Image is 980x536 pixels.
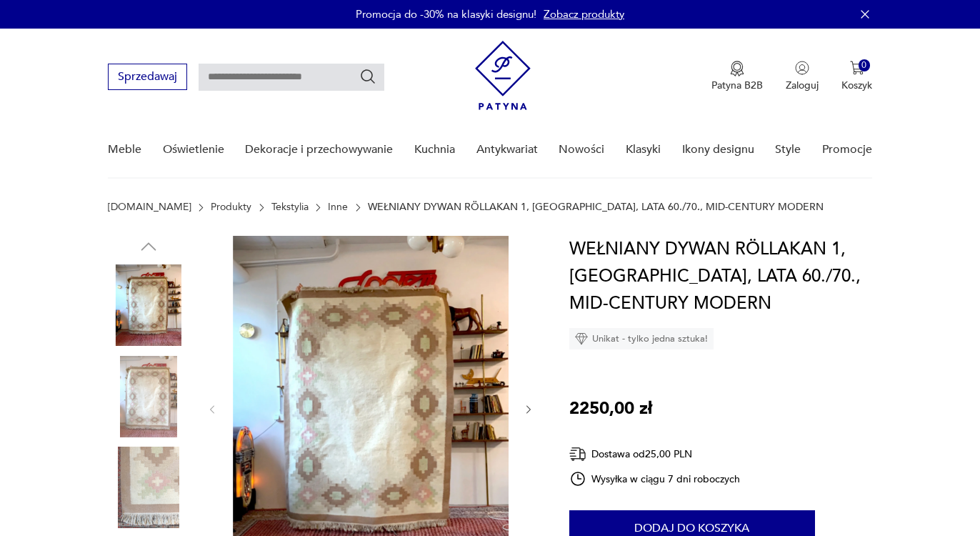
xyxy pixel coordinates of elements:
[559,122,604,177] a: Nowości
[786,61,819,92] button: Zaloguj
[711,61,763,92] button: Patyna B2B
[108,447,189,528] img: Zdjęcie produktu WEŁNIANY DYWAN RÖLLAKAN 1, SZWECJA, LATA 60./70., MID-CENTURY MODERN
[108,202,191,213] a: [DOMAIN_NAME]
[245,122,393,177] a: Dekoracje i przechowywanie
[108,264,189,346] img: Zdjęcie produktu WEŁNIANY DYWAN RÖLLAKAN 1, SZWECJA, LATA 60./70., MID-CENTURY MODERN
[841,61,872,92] button: 0Koszyk
[569,445,586,463] img: Ikona dostawy
[108,356,189,437] img: Zdjęcie produktu WEŁNIANY DYWAN RÖLLAKAN 1, SZWECJA, LATA 60./70., MID-CENTURY MODERN
[775,122,801,177] a: Style
[569,470,741,487] div: Wysyłka w ciągu 7 dni roboczych
[359,68,376,85] button: Szukaj
[795,61,809,75] img: Ikonka użytkownika
[108,122,141,177] a: Meble
[414,122,455,177] a: Kuchnia
[271,202,309,213] a: Tekstylia
[475,41,531,110] img: Patyna - sklep z meblami i dekoracjami vintage
[711,61,763,92] a: Ikona medaluPatyna B2B
[569,395,652,422] p: 2250,00 zł
[569,236,875,317] h1: WEŁNIANY DYWAN RÖLLAKAN 1, [GEOGRAPHIC_DATA], LATA 60./70., MID-CENTURY MODERN
[841,79,872,92] p: Koszyk
[730,61,744,76] img: Ikona medalu
[108,73,187,83] a: Sprzedawaj
[368,202,824,213] p: WEŁNIANY DYWAN RÖLLAKAN 1, [GEOGRAPHIC_DATA], LATA 60./70., MID-CENTURY MODERN
[569,328,714,349] div: Unikat - tylko jedna sztuka!
[356,7,536,21] p: Promocja do -30% na klasyki designu!
[476,122,538,177] a: Antykwariat
[163,122,224,177] a: Oświetlenie
[328,202,348,213] a: Inne
[626,122,661,177] a: Klasyki
[575,332,588,345] img: Ikona diamentu
[822,122,872,177] a: Promocje
[859,59,871,71] div: 0
[850,61,864,75] img: Ikona koszyka
[544,7,624,21] a: Zobacz produkty
[682,122,754,177] a: Ikony designu
[211,202,251,213] a: Produkty
[108,64,187,90] button: Sprzedawaj
[786,79,819,92] p: Zaloguj
[569,445,741,463] div: Dostawa od 25,00 PLN
[711,79,763,92] p: Patyna B2B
